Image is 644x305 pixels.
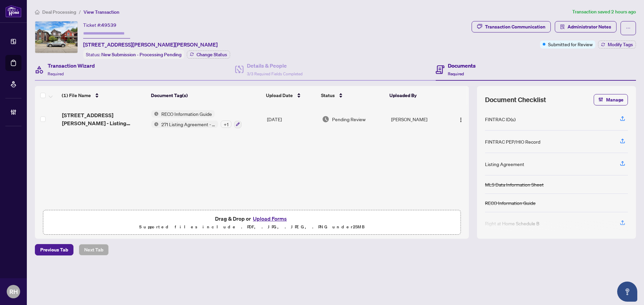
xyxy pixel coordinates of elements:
button: Logo [455,114,466,125]
span: Pending Review [332,116,366,123]
span: ellipsis [626,26,631,30]
div: Ticket #: [83,21,116,29]
div: MLS Data Information Sheet [485,181,544,188]
img: logo [5,5,21,17]
button: Next Tab [79,244,109,255]
span: [STREET_ADDRESS][PERSON_NAME] - Listing Agreement-.pdf [62,111,146,127]
h4: Transaction Wizard [48,62,95,70]
p: Supported files include .PDF, .JPG, .JPEG, .PNG under 25 MB [47,223,457,231]
button: Status IconRECO Information GuideStatus Icon271 Listing Agreement - Seller Designated Representat... [151,110,241,128]
div: + 1 [221,121,231,128]
div: Listing Agreement [485,160,524,168]
article: Transaction saved 2 hours ago [572,8,636,16]
div: RECO Information Guide [485,199,536,207]
th: Status [318,86,387,105]
h4: Documents [448,62,476,70]
td: [PERSON_NAME] [388,105,449,134]
button: Manage [594,94,628,105]
span: Change Status [197,52,227,57]
div: FINTRAC PEP/HIO Record [485,138,540,145]
img: Document Status [322,116,329,123]
span: RH [9,287,18,296]
img: Status Icon [151,121,159,128]
span: Upload Date [266,92,293,99]
th: Upload Date [263,86,318,105]
img: IMG-X12351013_1.jpg [35,21,77,53]
span: Document Checklist [485,95,546,104]
div: FINTRAC ID(s) [485,116,516,123]
button: Previous Tab [35,244,73,255]
th: Document Tag(s) [148,86,263,105]
span: solution [560,24,565,29]
span: Required [48,71,64,76]
img: Logo [458,117,464,123]
td: [DATE] [264,105,320,134]
span: View Transaction [84,9,119,15]
span: home [35,10,40,14]
span: RECO Information Guide [159,110,215,118]
th: Uploaded By [387,86,447,105]
button: Transaction Communication [472,21,551,32]
span: Administrator Notes [568,21,611,32]
span: (1) File Name [62,92,91,99]
button: Modify Tags [598,41,636,49]
button: Administrator Notes [555,21,616,32]
span: Submitted for Review [548,41,593,48]
span: Manage [606,94,624,105]
img: Status Icon [151,110,159,118]
span: Previous Tab [40,244,68,255]
h4: Details & People [247,62,303,70]
li: / [79,8,81,16]
span: Drag & Drop orUpload FormsSupported files include .PDF, .JPG, .JPEG, .PNG under25MB [43,210,461,235]
div: Status: [83,50,184,59]
div: Transaction Communication [485,21,545,32]
span: Modify Tags [608,42,633,47]
button: Upload Forms [251,214,289,223]
span: Status [321,92,335,99]
div: Right at Home Schedule B [485,220,539,227]
span: Deal Processing [42,9,76,15]
span: Drag & Drop or [215,214,289,223]
span: [STREET_ADDRESS][PERSON_NAME][PERSON_NAME] [83,41,218,49]
span: Required [448,71,464,76]
span: 271 Listing Agreement - Seller Designated Representation Agreement Authority to Offer for Sale [159,121,218,128]
span: New Submission - Processing Pending [101,52,181,58]
button: Change Status [187,51,230,59]
button: Open asap [617,282,637,302]
span: 3/3 Required Fields Completed [247,71,303,76]
span: 49539 [101,22,116,28]
th: (1) File Name [59,86,148,105]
